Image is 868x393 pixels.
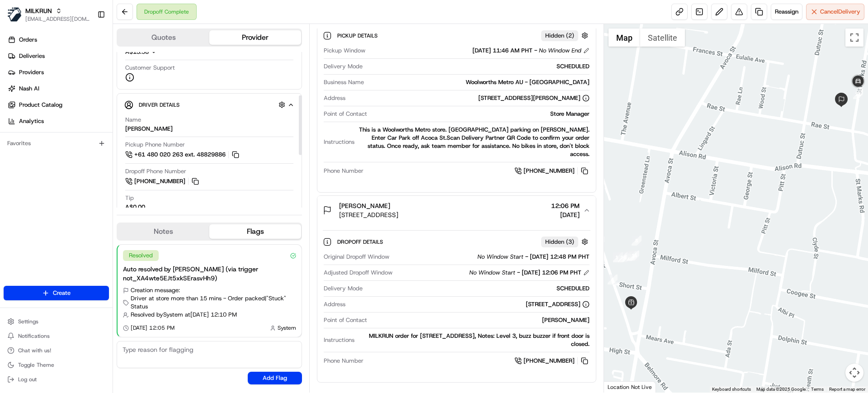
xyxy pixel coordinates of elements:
button: Hidden (2) [541,30,590,41]
button: Quotes [118,30,209,45]
a: Nash AI [4,81,113,96]
span: Business Name [324,78,364,86]
div: SCHEDULED [366,62,589,71]
div: 10 [613,252,623,262]
a: Deliveries [4,49,113,63]
span: Create [53,289,71,297]
span: System [278,324,296,331]
button: Toggle fullscreen view [845,28,863,47]
button: Toggle Theme [4,359,109,371]
a: Open this area in Google Maps (opens a new window) [606,381,636,393]
a: Report a map error [829,387,865,392]
span: Delivery Mode [324,284,363,293]
div: A$0.00 [125,203,145,211]
span: at [DATE] 12:10 PM [185,311,237,319]
button: Flags [209,224,301,239]
span: Address [324,94,345,102]
div: Woolworths Metro AU - [GEOGRAPHIC_DATA] [368,78,589,86]
div: Location Not Live [604,381,656,393]
span: Creation message: [131,286,180,294]
span: Product Catalog [19,101,62,109]
span: [STREET_ADDRESS] [339,210,398,219]
div: 8 [632,236,642,246]
div: 22 [853,89,863,99]
span: Toggle Theme [18,361,54,369]
button: CancelDelivery [806,4,864,20]
button: Notes [118,224,209,239]
div: SCHEDULED [366,284,589,293]
span: +61 480 020 263 ext. 48829886 [134,151,226,159]
span: Tip [125,194,134,202]
span: Point of Contact [324,110,367,118]
span: Providers [19,68,44,76]
span: No Window Start [477,253,524,261]
button: Reassign [771,4,802,20]
button: Log out [4,373,109,386]
span: Map data ©2025 Google [756,387,806,392]
button: Keyboard shortcuts [712,386,751,393]
span: [DATE] [551,210,580,219]
div: MILKRUN order for [STREET_ADDRESS], Notes: Level 3, buzz buzzer if front door is closed. [358,332,589,348]
button: Create [4,286,109,300]
span: [DATE] 12:05 PM [131,324,175,331]
span: MILKRUN [25,6,52,15]
span: Pickup Window [324,47,365,55]
div: [PERSON_NAME][STREET_ADDRESS]12:06 PM[DATE] [317,225,595,382]
div: 9 [622,252,632,262]
div: [STREET_ADDRESS][PERSON_NAME] [478,94,590,102]
span: [PHONE_NUMBER] [524,167,575,175]
span: [DATE] 12:06 PM PHT [522,269,581,277]
span: A$13.58 [125,48,149,56]
button: Map camera controls [845,364,863,382]
span: Reassign [775,8,798,16]
span: Chat with us! [18,347,51,354]
a: Analytics [4,114,113,128]
button: Add Flag [248,372,302,384]
span: [DATE] 11:46 AM PHT [472,47,533,55]
a: [PHONE_NUMBER] [125,176,200,186]
span: Driver at store more than 15 mins - Order packed | "Stuck" Status [131,294,296,311]
button: [EMAIL_ADDRESS][DOMAIN_NAME] [25,15,90,23]
span: Point of Contact [324,316,367,324]
a: [PHONE_NUMBER] [514,356,590,366]
span: 12:06 PM [551,201,580,210]
span: Orders [19,36,37,44]
button: Show satellite imagery [640,28,685,47]
a: Terms [811,387,824,392]
span: Pickup Phone Number [125,141,185,149]
span: Original Dropoff Window [324,253,389,261]
a: +61 480 020 263 ext. 48829886 [125,150,241,160]
span: Hidden ( 2 ) [545,32,574,40]
span: - [534,47,537,55]
img: Google [606,381,636,393]
span: Analytics [19,117,44,125]
button: Driver Details [124,97,294,112]
div: This is a Woolworths Metro store. [GEOGRAPHIC_DATA] parking on [PERSON_NAME]. Enter Car Park off ... [358,126,589,158]
div: [PERSON_NAME] [125,125,173,133]
button: Settings [4,315,109,328]
span: [PHONE_NUMBER] [134,177,185,185]
button: A$13.58 [125,48,205,56]
img: MILKRUN [7,7,22,22]
span: Dropoff Details [337,238,385,246]
button: Notifications [4,330,109,342]
span: [PHONE_NUMBER] [524,357,575,365]
span: Phone Number [324,167,363,175]
span: Adjusted Dropoff Window [324,269,392,277]
a: Orders [4,33,113,47]
div: 14 [618,252,628,262]
div: Favorites [4,136,109,151]
span: Driver Details [139,101,179,109]
span: Resolved by System [131,311,183,319]
div: Resolved [123,250,159,261]
button: Show street map [609,28,640,47]
button: Hidden (3) [541,236,590,247]
div: 16 [629,251,639,260]
span: Notifications [18,332,50,340]
div: 13 [594,237,604,246]
span: [PERSON_NAME] [339,201,390,210]
span: No Window Start [469,269,515,277]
